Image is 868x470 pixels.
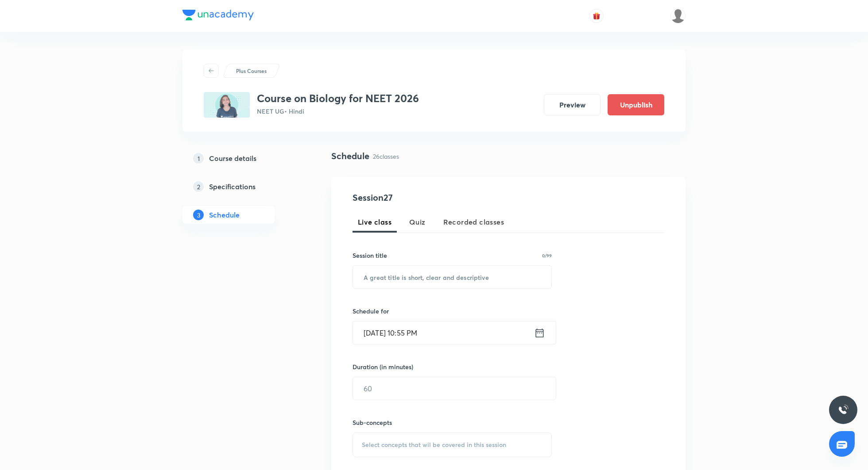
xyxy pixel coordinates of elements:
[542,253,552,258] p: 0/99
[589,9,604,23] button: avatar
[353,306,552,316] h6: Schedule for
[608,94,664,115] button: Unpublish
[353,191,514,204] h4: Session 27
[362,441,506,448] span: Select concepts that wil be covered in this session
[353,251,387,260] h6: Session title
[193,210,204,220] p: 3
[209,181,256,192] h5: Specifications
[209,153,256,164] h5: Course details
[331,149,369,163] h4: Schedule
[236,67,267,75] p: Plus Courses
[182,149,303,167] a: 1Course details
[353,362,413,371] h6: Duration (in minutes)
[257,92,419,105] h3: Course on Biology for NEET 2026
[257,107,419,116] p: NEET UG • Hindi
[670,8,686,23] img: Siddharth Mitra
[373,152,399,161] p: 26 classes
[409,217,426,227] span: Quiz
[544,94,601,115] button: Preview
[182,178,303,195] a: 2Specifications
[193,181,204,192] p: 2
[358,217,391,227] span: Live class
[353,266,551,288] input: A great title is short, clear and descriptive
[593,12,601,20] img: avatar
[193,153,204,164] p: 1
[204,92,250,118] img: EEA3F6B6-50CE-4430-B217-1600AFB909F2_plus.png
[443,217,504,227] span: Recorded classes
[209,210,240,220] h5: Schedule
[838,405,849,415] img: ttu
[182,10,254,20] img: Company Logo
[353,418,552,427] h6: Sub-concepts
[353,377,556,400] input: 60
[182,10,254,23] a: Company Logo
